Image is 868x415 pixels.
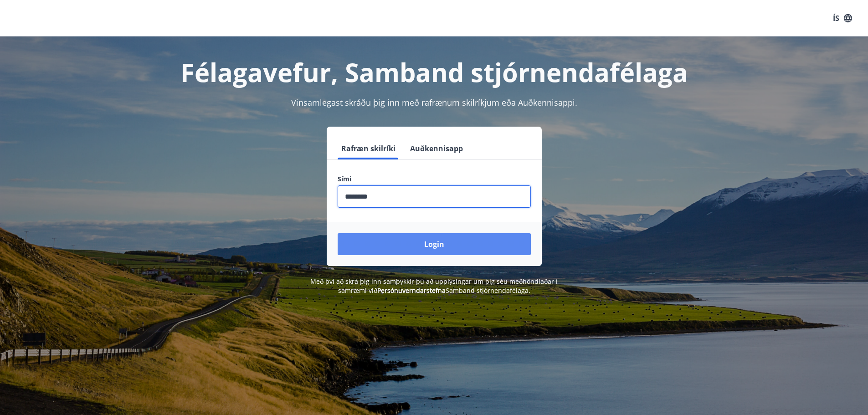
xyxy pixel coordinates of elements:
[310,277,558,295] span: Með því að skrá þig inn samþykkir þú að upplýsingar um þig séu meðhöndlaðar í samræmi við Samband...
[117,55,751,89] h1: Félagavefur, Samband stjórnendafélaga
[338,233,531,255] button: Login
[406,138,467,159] button: Auðkennisapp
[377,286,446,295] a: Persónuverndarstefna
[338,174,531,184] label: Sími
[338,138,399,159] button: Rafræn skilríki
[828,10,857,26] button: ÍS
[291,97,577,108] span: Vinsamlegast skráðu þig inn með rafrænum skilríkjum eða Auðkennisappi.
